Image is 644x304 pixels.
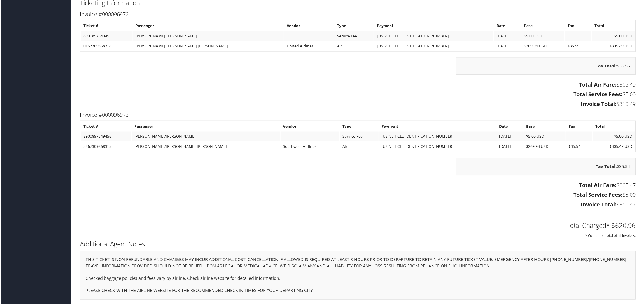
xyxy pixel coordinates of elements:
td: 8900897549455 [80,31,132,41]
th: Ticket # [80,21,132,31]
th: Tax [566,21,592,31]
td: Southwest Airlines [281,142,339,152]
td: $5.00 USD [593,31,636,41]
p: Checked baggage policies and fees vary by airline. Check airline website for detailed information. [85,276,631,283]
strong: Tax Total: [597,164,618,170]
p: TRAVEL INFORMATION PROVIDED SHOULD NOT BE RELIED UPON AS LEGAL OR MEDICAL ADVICE. WE DISCLAIM ANY... [85,263,631,270]
td: [DATE] [497,142,523,152]
td: Air [340,142,379,152]
h3: Invoice #000096972 [79,10,637,18]
th: Date [495,21,521,31]
td: [PERSON_NAME]/[PERSON_NAME] [PERSON_NAME] [132,41,283,51]
td: 0167309868314 [80,41,132,51]
p: PLEASE CHECK WITH THE AIRLINE WEBSITE FOR THE RECOMMENDED CHECK IN TIMES FOR YOUR DEPARTING CITY. [85,288,631,295]
td: [US_VEHICLE_IDENTIFICATION_NUMBER] [379,132,497,142]
td: $5.00 USD [524,132,566,142]
td: $35.55 [566,41,592,51]
td: $35.54 [567,142,593,152]
div: $35.54 [456,158,637,176]
strong: Invoice Total: [582,201,618,209]
th: Vendor [281,122,339,131]
th: Ticket # [80,122,131,131]
td: [DATE] [497,132,523,142]
div: THIS TICKET IS NON REFUNDABLE AND CHANGES MAY INCUR ADDITIONAL COST. CANCELLATION IF ALLOWED IS R... [79,251,637,301]
th: Base [522,21,565,31]
h3: $5.00 [79,91,637,98]
td: Service Fee [340,132,379,142]
th: Tax [567,122,593,131]
td: Service Fee [334,31,374,41]
td: United Airlines [284,41,334,51]
td: [US_VEHICLE_IDENTIFICATION_NUMBER] [374,41,494,51]
td: [PERSON_NAME]/[PERSON_NAME] [132,31,283,41]
th: Date [497,122,523,131]
td: $5.00 USD [522,31,565,41]
h3: $305.49 [79,81,637,89]
th: Total [594,122,636,131]
td: $5.00 USD [594,132,636,142]
strong: Total Service Fees: [574,91,624,98]
td: [PERSON_NAME]/[PERSON_NAME] [131,132,280,142]
th: Vendor [284,21,334,31]
td: $305.47 USD [594,142,636,152]
th: Type [340,122,379,131]
th: Payment [379,122,497,131]
td: [DATE] [495,41,521,51]
small: * Combined total of all invoices. [586,234,637,239]
th: Payment [374,21,494,31]
strong: Tax Total: [597,63,618,69]
h3: $5.00 [79,192,637,199]
td: $269.94 USD [522,41,565,51]
td: 8900897549456 [80,132,131,142]
th: Base [524,122,566,131]
th: Passenger [132,21,283,31]
th: Type [334,21,374,31]
strong: Invoice Total: [582,101,618,108]
td: $305.49 USD [593,41,636,51]
td: [US_VEHICLE_IDENTIFICATION_NUMBER] [374,31,494,41]
td: Air [334,41,374,51]
th: Passenger [131,122,280,131]
h3: $310.49 [79,101,637,108]
strong: Total Air Fare: [580,81,618,88]
h2: Additional Agent Notes [79,240,637,249]
div: $35.55 [456,57,637,75]
td: [DATE] [495,31,521,41]
th: Total [593,21,636,31]
strong: Total Air Fare: [580,182,618,189]
td: $269.93 USD [524,142,566,152]
h3: $310.47 [79,201,637,209]
td: [US_VEHICLE_IDENTIFICATION_NUMBER] [379,142,497,152]
strong: Total Service Fees: [574,192,624,199]
td: 5267309868315 [80,142,131,152]
h2: Total Charged* $620.96 [79,222,637,231]
h3: Invoice #000096973 [79,111,637,119]
td: [PERSON_NAME]/[PERSON_NAME] [PERSON_NAME] [131,142,280,152]
h3: $305.47 [79,182,637,189]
